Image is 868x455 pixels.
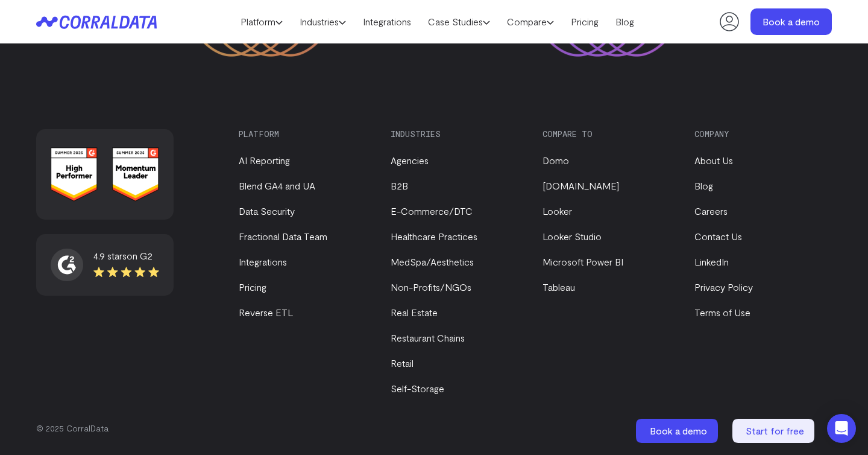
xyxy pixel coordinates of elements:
a: Restaurant Chains [391,332,465,343]
a: Non-Profits/NGOs [391,281,471,293]
a: AI Reporting [239,154,290,166]
a: Book a demo [750,8,832,35]
a: Industries [291,13,354,31]
a: LinkedIn [694,256,729,267]
a: Blog [694,180,713,191]
a: Data Security [239,205,295,217]
a: Microsoft Power BI [542,256,623,267]
a: Tableau [542,281,575,293]
span: on G2 [127,250,153,261]
a: Privacy Policy [694,281,753,293]
a: Compare [498,13,562,31]
a: [DOMAIN_NAME] [542,180,619,191]
a: E-Commerce/DTC [391,205,473,217]
a: Pricing [562,13,607,31]
a: Pricing [239,281,266,293]
a: MedSpa/Aesthetics [391,256,474,267]
h3: Company [694,129,826,139]
div: Open Intercom Messenger [827,414,856,443]
p: © 2025 CorralData [36,422,832,434]
span: Book a demo [650,425,707,436]
a: Integrations [239,256,287,267]
a: Healthcare Practices [391,231,477,242]
a: About Us [694,154,733,166]
a: Looker [542,205,572,217]
a: Reverse ETL [239,307,293,318]
a: Contact Us [694,231,742,242]
a: Case Studies [420,13,498,31]
h3: Platform [239,129,370,139]
a: Careers [694,205,728,217]
a: Agencies [391,154,429,166]
a: Fractional Data Team [239,231,327,242]
a: Retail [391,357,414,369]
a: Blog [607,13,643,31]
a: B2B [391,180,408,191]
a: Book a demo [636,419,720,443]
a: Real Estate [391,307,438,318]
h3: Industries [391,129,522,139]
a: Integrations [354,13,420,31]
a: Start for free [732,419,817,443]
div: 4.9 stars [93,249,159,263]
a: Self-Storage [391,383,444,394]
h3: Compare to [542,129,674,139]
a: Looker Studio [542,231,602,242]
a: Blend GA4 and UA [239,180,315,191]
a: Platform [232,13,291,31]
a: Domo [542,154,569,166]
a: 4.9 starson G2 [51,249,159,281]
a: Terms of Use [694,307,750,318]
span: Start for free [746,425,804,436]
